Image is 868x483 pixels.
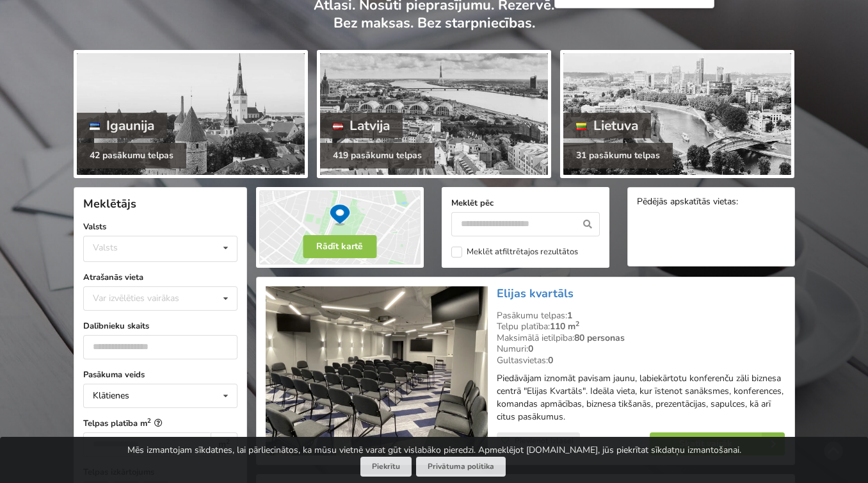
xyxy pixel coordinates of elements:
[303,235,376,258] button: Rādīt kartē
[515,436,574,446] span: Pievienot izlasei
[416,457,506,477] a: Privātuma politika
[83,417,237,430] label: Telpas platība m
[74,50,308,178] a: Igaunija 42 pasākumu telpas
[211,432,237,457] div: m
[550,320,579,332] strong: 110 m
[90,291,208,306] div: Var izvēlēties vairākas
[548,354,553,366] strong: 0
[497,332,785,344] div: Maksimālā ietilpība:
[497,321,785,332] div: Telpu platība:
[83,320,237,332] label: Dalībnieku skaits
[497,310,785,322] div: Pasākumu telpas:
[360,457,412,477] button: Piekrītu
[83,368,237,381] label: Pasākuma veids
[574,332,625,344] strong: 80 personas
[83,196,136,211] span: Meklētājs
[567,309,572,322] strong: 1
[650,432,785,455] a: Skatīt vairāk
[497,355,785,366] div: Gultasvietas:
[83,271,237,284] label: Atrašanās vieta
[497,372,785,423] p: Piedāvājam iznomāt pavisam jaunu, labiekārtotu konferenču zāli biznesa centrā "Elijas Kvartāls". ...
[93,242,118,253] div: Valsts
[320,113,403,138] div: Latvija
[451,247,578,258] label: Meklēt atfiltrētajos rezultātos
[560,50,794,178] a: Lietuva 31 pasākumu telpas
[497,343,785,355] div: Numuri:
[77,143,186,168] div: 42 pasākumu telpas
[83,220,237,233] label: Valsts
[575,319,579,329] sup: 2
[563,113,651,138] div: Lietuva
[317,50,551,178] a: Latvija 419 pasākumu telpas
[256,187,424,268] img: Rādīt kartē
[77,113,168,138] div: Igaunija
[266,286,488,456] img: Konferenču centrs | Rīga | Elijas kvartāls
[93,391,129,400] div: Klātienes
[320,143,435,168] div: 419 pasākumu telpas
[451,197,600,209] label: Meklēt pēc
[637,197,785,209] div: Pēdējās apskatītās vietas:
[497,286,574,301] a: Elijas kvartāls
[147,416,151,425] sup: 2
[528,343,533,355] strong: 0
[563,143,673,168] div: 31 pasākumu telpas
